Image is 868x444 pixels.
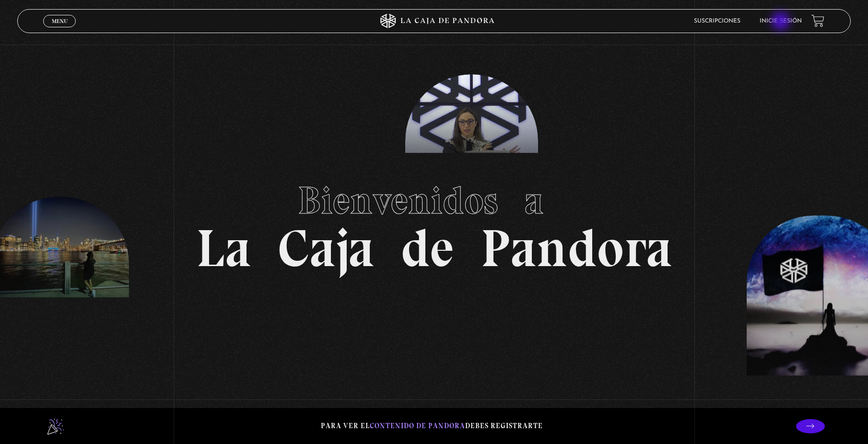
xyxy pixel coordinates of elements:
[811,14,824,27] a: View your shopping cart
[298,177,570,223] span: Bienvenidos a
[370,421,465,430] span: contenido de Pandora
[196,169,672,275] h1: La Caja de Pandora
[52,18,68,24] span: Menu
[694,18,740,24] a: Suscripciones
[321,420,543,432] p: Para ver el debes registrarte
[48,26,71,33] span: Cerrar
[760,18,802,24] a: Inicie sesión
